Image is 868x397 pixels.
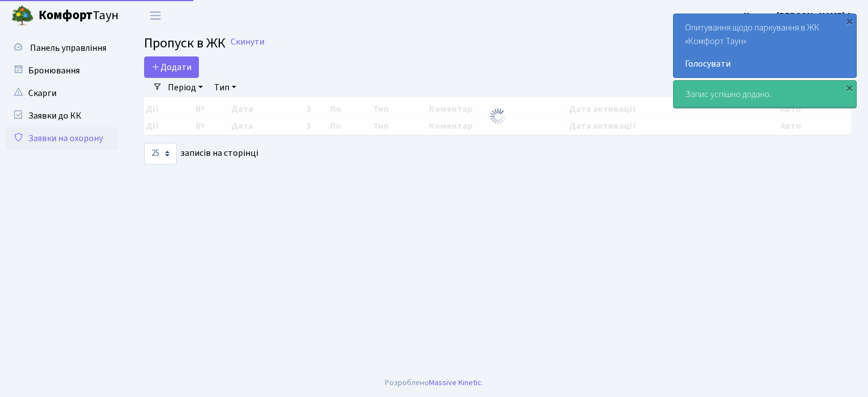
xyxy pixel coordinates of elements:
[489,107,507,125] img: Обробка...
[144,33,225,53] span: Пропуск в ЖК
[6,37,119,59] a: Панель управління
[30,42,106,54] span: Панель управління
[6,59,119,82] a: Бронювання
[144,56,199,78] a: Додати
[429,377,481,389] a: Massive Kinetic
[6,127,119,150] a: Заявки на охорону
[674,81,856,108] div: Запис успішно додано.
[38,6,119,25] span: Таун
[210,78,241,97] a: Тип
[744,9,854,23] a: Цитрус [PERSON_NAME] А.
[141,6,170,25] button: Переключити навігацію
[144,143,258,164] label: записів на сторінці
[11,5,34,27] img: logo.png
[6,104,119,127] a: Заявки до КК
[6,82,119,104] a: Скарги
[385,377,483,389] div: Розроблено .
[163,78,207,97] a: Період
[231,37,264,47] a: Скинути
[674,14,856,77] div: Опитування щодо паркування в ЖК «Комфорт Таун»
[151,61,192,73] span: Додати
[685,57,845,71] a: Голосувати
[844,82,855,93] div: ×
[38,6,93,24] b: Комфорт
[844,15,855,27] div: ×
[144,143,177,164] select: записів на сторінці
[744,10,854,22] b: Цитрус [PERSON_NAME] А.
